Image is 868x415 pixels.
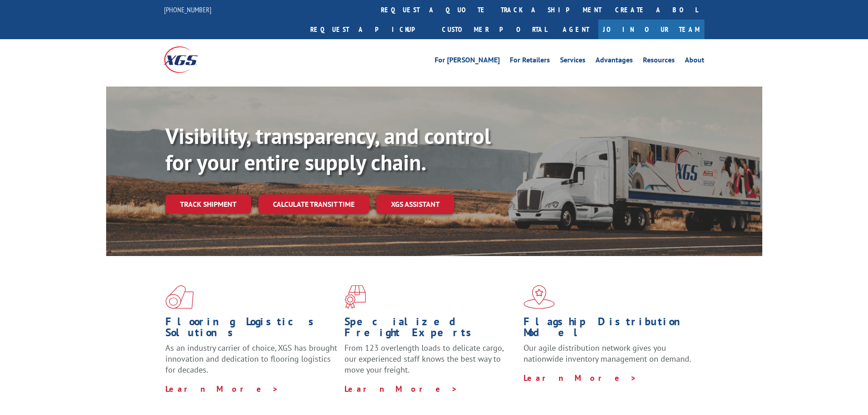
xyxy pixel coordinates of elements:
a: Join Our Team [598,20,704,39]
a: Calculate transit time [258,195,369,214]
a: XGS ASSISTANT [376,195,454,214]
a: Learn More > [165,384,279,394]
a: For Retailers [510,56,550,67]
a: Track shipment [165,195,251,214]
a: Agent [554,20,598,39]
a: Learn More > [524,373,637,383]
a: Resources [643,56,675,67]
p: From 123 overlength loads to delicate cargo, our experienced staff knows the best way to move you... [344,343,517,383]
span: As an industry carrier of choice, XGS has brought innovation and dedication to flooring logistics... [165,343,337,375]
h1: Specialized Freight Experts [344,316,517,343]
img: xgs-icon-total-supply-chain-intelligence-red [165,285,194,309]
span: Our agile distribution network gives you nationwide inventory management on demand. [524,343,691,364]
h1: Flooring Logistics Solutions [165,316,338,343]
b: Visibility, transparency, and control for your entire supply chain. [165,122,491,176]
a: [PHONE_NUMBER] [164,5,211,14]
img: xgs-icon-flagship-distribution-model-red [524,285,555,309]
h1: Flagship Distribution Model [524,316,696,343]
a: Customer Portal [435,20,554,39]
a: Advantages [596,56,633,67]
a: Services [560,56,586,67]
a: Learn More > [344,384,458,394]
a: About [685,56,704,67]
img: xgs-icon-focused-on-flooring-red [344,285,366,309]
a: For [PERSON_NAME] [435,56,500,67]
a: Request a pickup [303,20,435,39]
